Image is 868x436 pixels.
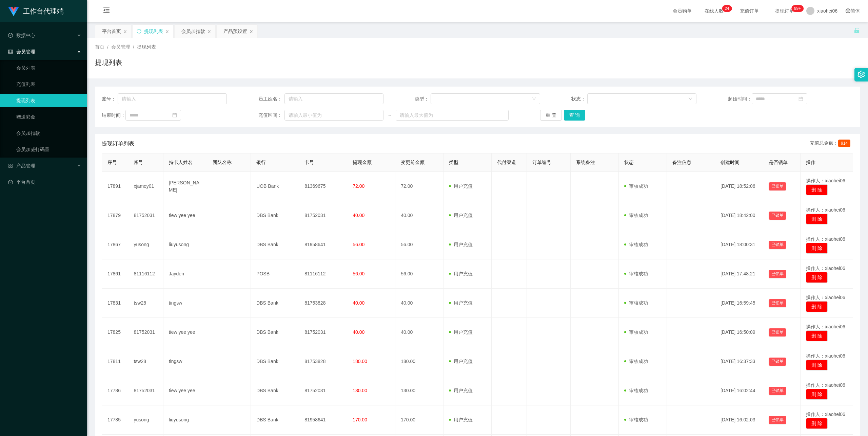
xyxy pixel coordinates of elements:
span: 会员管理 [111,44,130,50]
button: 已锁单 [769,241,786,249]
td: 81753828 [299,347,347,376]
span: 充值订单 [736,8,762,13]
td: Jayden [163,259,207,289]
a: 工作台代理端 [8,8,64,14]
span: 用户充值 [449,300,473,306]
button: 查 询 [564,110,586,121]
span: 40.00 [353,213,364,218]
td: 56.00 [395,230,443,259]
td: 81752031 [128,318,163,347]
span: 序号 [107,160,117,165]
span: 产品管理 [8,163,35,168]
td: 81752031 [299,201,347,230]
td: DBS Bank [251,201,299,230]
span: 操作人：xiaohei06 [806,324,845,329]
button: 删 除 [806,360,828,370]
span: 账号： [102,95,118,103]
i: 图标: calendar [172,113,177,117]
span: 用户充值 [449,388,473,393]
div: 充值总金额： [810,140,853,148]
span: 180.00 [353,359,367,364]
span: 130.00 [353,388,367,393]
span: 首页 [95,44,104,50]
span: 用户充值 [449,183,473,189]
img: logo.9652507e.png [8,7,19,16]
td: [DATE] 18:00:31 [715,230,763,259]
td: 40.00 [395,201,443,230]
td: 81752031 [128,376,163,405]
i: 图标: appstore-o [8,163,13,168]
input: 请输入最小值为 [284,110,383,121]
span: 起始时间： [728,95,752,103]
span: 提现订单列表 [102,140,134,148]
span: 操作人：xiaohei06 [806,178,845,183]
td: 17811 [102,347,128,376]
i: 图标: down [532,97,536,102]
td: 17785 [102,405,128,435]
span: / [107,44,108,50]
span: 72.00 [353,183,364,189]
td: liuyusong [163,230,207,259]
button: 已锁单 [769,416,786,424]
input: 请输入 [284,93,383,104]
button: 已锁单 [769,358,786,366]
span: 账号 [134,160,143,165]
span: 会员管理 [8,49,35,54]
sup: 980 [791,5,804,12]
td: 81958641 [299,405,347,435]
td: 17861 [102,259,128,289]
span: 56.00 [353,271,364,276]
td: yusong [128,405,163,435]
a: 会员加扣款 [16,126,81,140]
td: [DATE] 16:02:03 [715,405,763,435]
td: 17825 [102,318,128,347]
td: liuyusong [163,405,207,435]
td: [PERSON_NAME] [163,172,207,201]
h1: 工作台代理端 [23,0,64,22]
td: tingsw [163,289,207,318]
a: 提现列表 [16,94,81,107]
span: 操作人：xiaohei06 [806,236,845,242]
button: 已锁单 [769,182,786,190]
span: 用户充值 [449,417,473,422]
i: 图标: down [688,97,692,102]
td: 81369675 [299,172,347,201]
td: [DATE] 18:42:00 [715,201,763,230]
td: 81752031 [299,376,347,405]
td: 17891 [102,172,128,201]
i: 图标: setting [857,71,865,78]
td: 40.00 [395,318,443,347]
button: 已锁单 [769,328,786,337]
span: 操作人：xiaohei06 [806,266,845,271]
span: ~ [383,112,396,119]
input: 请输入最大值为 [396,110,509,121]
span: 操作 [806,160,815,165]
span: 审核成功 [624,242,648,247]
td: 72.00 [395,172,443,201]
td: [DATE] 18:52:06 [715,172,763,201]
td: xjamoy01 [128,172,163,201]
td: 130.00 [395,376,443,405]
td: DBS Bank [251,318,299,347]
span: 卡号 [304,160,314,165]
td: DBS Bank [251,376,299,405]
h1: 提现列表 [95,57,122,68]
span: 提现列表 [137,44,156,50]
span: 数据中心 [8,33,35,38]
td: 81753828 [299,289,347,318]
i: 图标: calendar [798,96,803,101]
td: 17786 [102,376,128,405]
td: [DATE] 16:59:45 [715,289,763,318]
div: 平台首页 [102,25,121,38]
i: 图标: close [207,30,211,34]
button: 删 除 [806,301,828,312]
td: 40.00 [395,289,443,318]
td: [DATE] 16:50:09 [715,318,763,347]
i: 图标: unlock [854,28,860,34]
button: 已锁单 [769,387,786,395]
i: 图标: global [846,8,850,13]
button: 已锁单 [769,299,786,307]
span: 银行 [256,160,266,165]
span: 审核成功 [624,329,648,335]
span: 员工姓名： [258,95,285,103]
